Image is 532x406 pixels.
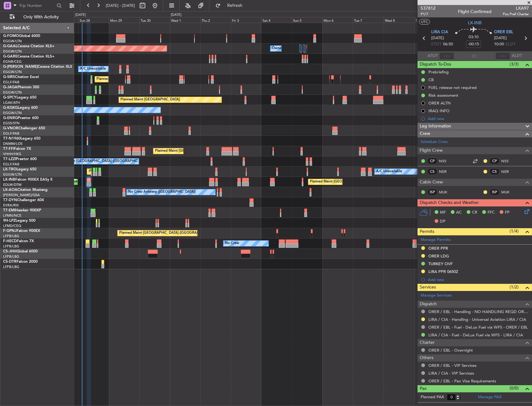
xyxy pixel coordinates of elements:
span: G-[PERSON_NAME] [3,65,38,69]
a: G-GAALCessna Citation XLS+ [3,44,54,48]
a: T7-EMIHawker 900XP [3,209,41,212]
div: Owner [272,44,282,53]
a: DNMM/LOS [3,141,22,146]
a: LGAV/ATH [3,100,20,105]
a: LIRA / CIA - Fuel - DeLux Fuel via WFS - LIRA / CIA [428,332,523,338]
a: T7-LZZIPraetor 600 [3,157,37,161]
div: ISP [427,189,437,196]
span: FFC [488,210,495,216]
div: Planned Maint [GEOGRAPHIC_DATA] ([GEOGRAPHIC_DATA]) [310,177,408,187]
span: CS-DTR [3,260,16,264]
span: G-VNOR [3,127,18,130]
a: LIRA / CIA - Handling - Universal Aviation LIRA / CIA [428,317,526,322]
a: LFPB/LBG [3,234,19,238]
a: EGLF/FAB [3,80,19,85]
a: LFPB/LBG [3,244,19,249]
div: A/C Unavailable [80,64,106,74]
a: EDLW/DTM [3,182,21,187]
span: F-GPNJ [3,229,16,233]
span: 03:10 [469,34,478,40]
div: Sun 28 [78,17,109,23]
span: [DATE] [494,35,507,41]
span: DP [440,219,446,225]
a: LX-TROLegacy 650 [3,168,36,171]
div: Add new [428,277,529,282]
a: ORER / EBL - Overnight [428,348,473,353]
span: F-HECD [3,239,17,243]
a: VHHH/HKG [3,152,21,156]
button: Only With Activity [7,12,68,22]
div: TURKEY OVF [428,261,453,266]
div: CB [428,77,434,82]
a: ORER / EBL - VIP Services [428,363,477,368]
span: [DATE] - [DATE] [106,3,135,8]
a: EGGW/LTN [3,90,22,95]
span: CS-JHH [3,250,16,253]
span: FP [505,210,510,216]
span: Charter [420,339,435,346]
a: LFMD/CEQ [3,224,21,228]
div: ORER LDG [428,253,449,259]
div: A/C Unavailable [GEOGRAPHIC_DATA] ([GEOGRAPHIC_DATA]) [49,157,150,166]
a: G-ENRGPraetor 600 [3,116,39,120]
div: IRAQ INFO [428,108,450,113]
div: No Crew Antwerp ([GEOGRAPHIC_DATA]) [128,187,196,197]
div: CP [427,158,437,164]
a: MUK [439,189,453,195]
a: EGLF/FAB [3,131,19,136]
span: 10:00 [494,41,504,48]
div: Mon 6 [322,17,353,23]
div: Sun 5 [292,17,322,23]
a: EGGW/LTN [3,111,22,115]
span: Dispatch [420,301,437,308]
a: G-GARECessna Citation XLS+ [3,55,54,58]
a: G-JAGAPhenom 300 [3,85,39,89]
a: LX-AOACitation Mustang [3,188,48,192]
a: Schedule Crew [421,139,448,145]
span: ATOT [427,53,438,59]
a: LFPB/LBG [3,254,19,259]
span: T7-DYN [3,198,17,202]
a: F-HECDFalcon 7X [3,239,34,243]
div: Sat 4 [261,17,292,23]
span: Permits [420,228,434,235]
div: Fri 3 [231,17,261,23]
a: LIRA / CIA - VIP Services [428,371,474,376]
a: Manage Services [421,293,452,299]
span: 9H-LPZ [3,219,16,223]
div: No Crew [225,239,239,248]
a: ORER / EBL - Fuel - DeLux Fuel via WFS - ORER / EBL [428,325,528,330]
button: UTC [419,19,430,25]
a: T7-DYNChallenger 604 [3,198,44,202]
span: (1/2) [510,284,519,290]
span: G-KGKG [3,106,18,110]
div: Flight Confirmed [458,8,492,15]
span: LIRA CIA [431,29,448,35]
span: Dispatch Checks and Weather [420,199,479,206]
span: Crew [420,130,430,137]
a: EGGW/LTN [3,70,22,74]
span: G-ENRG [3,116,18,120]
a: ORER / EBL - Handling - NO HANDLING REQD ORER/EBL [428,309,529,314]
span: ALDT [512,53,522,59]
span: G-JAGA [3,85,17,89]
div: Planned Maint [GEOGRAPHIC_DATA] ([GEOGRAPHIC_DATA]) [89,167,187,176]
div: Prebriefing [428,69,449,75]
span: LXA97 [503,5,529,12]
span: (3/3) [510,61,519,67]
div: Mon 29 [109,17,139,23]
span: Only With Activity [16,15,66,19]
a: 9H-LPZLegacy 500 [3,219,35,223]
span: 06:50 [443,41,453,48]
button: Refresh [212,1,250,11]
span: T7-LZZI [3,157,16,161]
a: EVRA/RIX [3,203,19,208]
span: G-SPCY [3,96,16,99]
label: Planned PAX [421,394,444,400]
span: Flight Crew [420,147,443,154]
div: Tue 7 [353,17,383,23]
span: Refresh [222,3,248,8]
a: G-KGKGLegacy 600 [3,106,38,110]
a: EGGW/LTN [3,172,22,177]
div: Tue 30 [139,17,170,23]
